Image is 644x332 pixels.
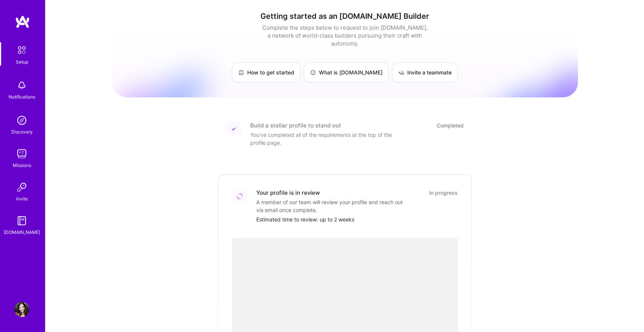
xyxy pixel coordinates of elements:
[260,24,429,47] div: Complete the steps below to request to join [DOMAIN_NAME], a network of world-class builders purs...
[250,121,341,129] div: Build a stellar profile to stand out
[14,146,29,161] img: teamwork
[11,128,33,136] div: Discovery
[304,62,389,82] a: What is [DOMAIN_NAME]
[14,42,30,58] img: setup
[13,161,31,169] div: Missions
[4,228,40,236] div: [DOMAIN_NAME]
[310,70,316,76] img: What is A.Team
[15,15,30,29] img: logo
[9,93,35,101] div: Notifications
[392,62,458,82] a: Invite a teammate
[16,58,28,66] div: Setup
[256,215,458,223] div: Estimated time to review: up to 2 weeks
[14,302,29,317] img: User Avatar
[232,62,301,82] a: How to get started
[256,198,407,214] div: A member of our team will review your profile and reach out via email once complete.
[238,70,244,76] img: How to get started
[14,213,29,228] img: guide book
[14,180,29,195] img: Invite
[16,195,28,203] div: Invite
[112,12,578,21] h1: Getting started as an [DOMAIN_NAME] Builder
[437,121,464,129] div: Completed
[250,131,401,147] div: You've completed all of the requirements at the top of the profile page.
[429,189,458,197] div: In progress
[398,70,404,76] img: Invite a teammate
[231,127,236,131] img: Completed
[14,78,29,93] img: bell
[12,302,31,317] a: User Avatar
[236,192,244,200] img: Loading
[14,113,29,128] img: discovery
[256,189,320,197] div: Your profile is in review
